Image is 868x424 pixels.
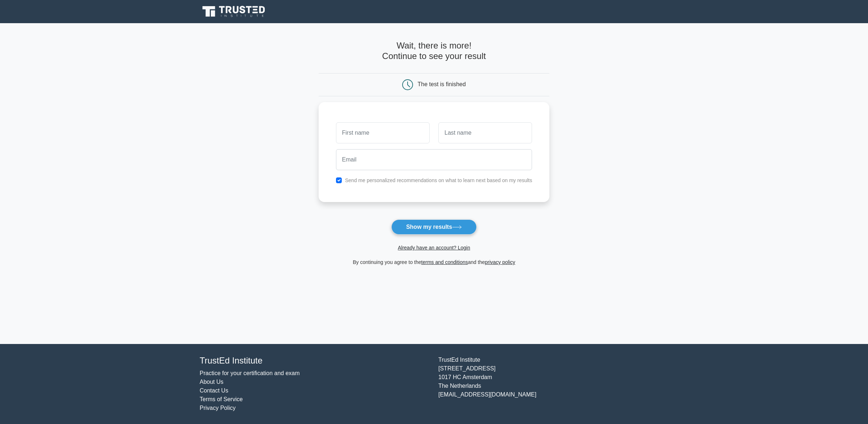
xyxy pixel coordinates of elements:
[200,405,236,411] a: Privacy Policy
[200,396,243,402] a: Terms of Service
[200,370,300,376] a: Practice for your certification and exam
[319,41,550,62] h4: Wait, there is more! Continue to see your result
[200,387,228,394] a: Contact Us
[418,81,466,87] div: The test is finished
[345,177,532,183] label: Send me personalized recommendations on what to learn next based on my results
[421,259,468,265] a: terms and conditions
[485,259,515,265] a: privacy policy
[391,219,477,235] button: Show my results
[398,245,470,251] a: Already have an account? Login
[336,149,532,170] input: Email
[314,258,554,266] div: By continuing you agree to the and the
[200,356,430,366] h4: TrustEd Institute
[438,122,532,143] input: Last name
[200,379,224,385] a: About Us
[336,122,430,143] input: First name
[434,356,673,412] div: TrustEd Institute [STREET_ADDRESS] 1017 HC Amsterdam The Netherlands [EMAIL_ADDRESS][DOMAIN_NAME]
